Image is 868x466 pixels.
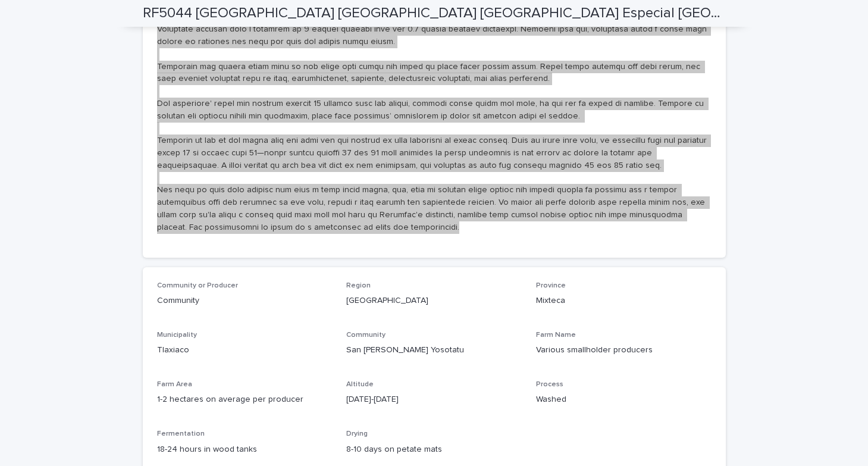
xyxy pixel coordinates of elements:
[157,282,238,289] span: Community or Producer
[346,295,522,307] p: [GEOGRAPHIC_DATA]
[157,393,333,406] p: 1-2 hectares on average per producer
[346,443,522,456] p: 8-10 days on petate mats
[346,430,368,437] span: Drying
[536,331,576,339] span: Farm Name
[536,295,712,307] p: Mixteca
[157,430,205,437] span: Fermentation
[157,331,197,339] span: Municipality
[346,282,371,289] span: Region
[346,393,522,406] p: [DATE]-[DATE]
[536,344,712,356] p: Various smallholder producers
[143,5,721,22] h2: RF5044 [GEOGRAPHIC_DATA] [GEOGRAPHIC_DATA] [GEOGRAPHIC_DATA] Especial [GEOGRAPHIC_DATA] [GEOGRAPH...
[346,344,522,356] p: San [PERSON_NAME] Yosotatu
[536,381,563,388] span: Process
[157,295,333,307] p: Community
[346,331,386,339] span: Community
[157,344,333,356] p: Tlaxiaco
[346,381,374,388] span: Altitude
[536,393,712,406] p: Washed
[157,381,192,388] span: Farm Area
[157,443,333,456] p: 18-24 hours in wood tanks
[536,282,566,289] span: Province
